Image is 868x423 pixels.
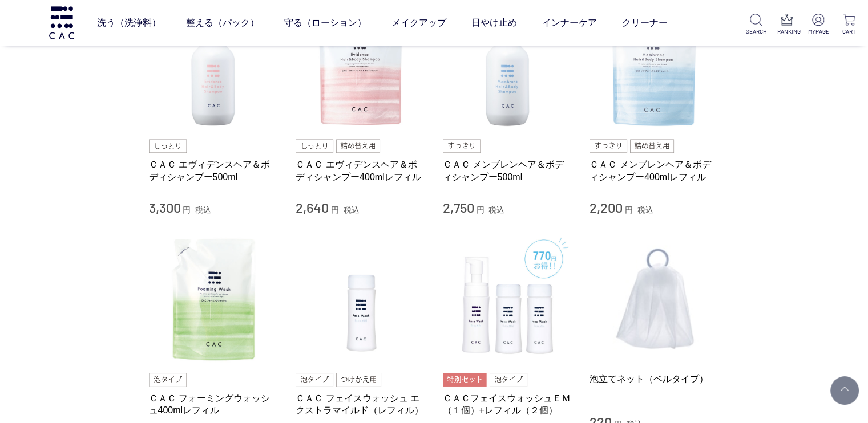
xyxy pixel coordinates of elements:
img: 泡タイプ [149,373,187,387]
img: ＣＡＣ メンブレンヘア＆ボディシャンプー500ml [443,1,573,131]
img: ＣＡＣフェイスウォッシュＥＭ（１個）+レフィル（２個） [443,234,573,364]
p: MYPAGE [808,27,828,36]
a: ＣＡＣ エヴィデンスヘア＆ボディシャンプー500ml [149,158,279,183]
a: 日やけ止め [471,7,517,39]
a: SEARCH [746,14,766,36]
a: インナーケア [542,7,597,39]
img: 泡タイプ [296,373,333,387]
span: 3,300 [149,199,181,215]
a: CART [839,14,859,36]
a: ＣＡＣ エヴィデンスヘア＆ボディシャンプー400mlレフィル [296,158,426,183]
span: 円 [625,205,633,214]
span: 円 [331,205,339,214]
a: メイクアップ [391,7,446,39]
img: ＣＡＣ フェイスウォッシュ エクストラマイルド（レフィル） [296,234,426,364]
img: しっとり [149,139,187,153]
a: ＣＡＣフェイスウォッシュＥＭ（１個）+レフィル（２個） [443,392,573,417]
span: 円 [183,205,191,214]
img: ＣＡＣ エヴィデンスヘア＆ボディシャンプー500ml [149,1,279,131]
a: ＣＡＣ メンブレンヘア＆ボディシャンプー400mlレフィル [590,158,720,183]
span: 2,750 [443,199,474,215]
span: 税込 [195,205,211,214]
span: 税込 [488,205,504,214]
img: ＣＡＣ フォーミングウォッシュ400mlレフィル [149,234,279,364]
span: 2,640 [296,199,329,215]
img: 特別セット [443,373,487,387]
span: 税込 [637,205,653,214]
a: MYPAGE [808,14,828,36]
img: すっきり [590,139,627,153]
a: クリーナー [622,7,668,39]
a: RANKING [777,14,797,36]
img: 詰め替え用 [336,139,380,153]
a: 整える（パック） [186,7,259,39]
img: ＣＡＣ メンブレンヘア＆ボディシャンプー400mlレフィル [590,1,720,131]
p: SEARCH [746,27,766,36]
img: logo [47,6,76,39]
a: 泡立てネット（ベルタイプ） [590,373,720,385]
span: 税込 [344,205,360,214]
a: 洗う（洗浄料） [97,7,161,39]
span: 円 [476,205,484,214]
p: RANKING [777,27,797,36]
p: CART [839,27,859,36]
span: 2,200 [590,199,623,215]
img: 泡立てネット（ベルタイプ） [590,234,720,364]
img: ＣＡＣ エヴィデンスヘア＆ボディシャンプー400mlレフィル [296,1,426,131]
img: つけかえ用 [336,373,381,387]
img: 泡タイプ [490,373,527,387]
a: ＣＡＣ メンブレンヘア＆ボディシャンプー500ml [443,158,573,183]
img: しっとり [296,139,333,153]
a: ＣＡＣ フォーミングウォッシュ400mlレフィル [149,392,279,417]
img: すっきり [443,139,481,153]
img: 詰め替え用 [630,139,674,153]
a: ＣＡＣ フェイスウォッシュ エクストラマイルド（レフィル） [296,392,426,417]
a: 守る（ローション） [284,7,366,39]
